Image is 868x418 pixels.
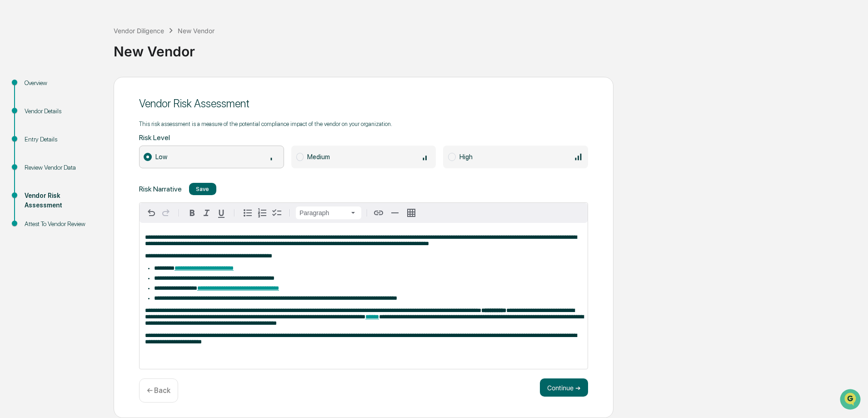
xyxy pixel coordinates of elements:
button: Continue ➔ [540,378,588,397]
p: ← Back [147,386,170,395]
a: 🔎Data Lookup [5,128,61,145]
span: Data Lookup [18,132,57,141]
button: Block type [296,206,361,219]
img: 1746055101610-c473b297-6a78-478c-a979-82029cc54cd1 [9,70,25,86]
div: We're available if you need us! [31,79,115,86]
div: Entry Details [25,135,99,144]
div: Attest To Vendor Review [25,219,99,229]
a: 🖐️Preclearance [5,111,62,127]
div: New Vendor [178,27,215,35]
button: Italic [200,206,214,220]
a: Powered byPylon [64,154,110,161]
iframe: Open customer support [839,388,863,413]
div: Save [196,186,209,192]
div: 🔎 [9,133,16,140]
div: Vendor Diligence [114,27,164,35]
div: Vendor Risk Assessment [25,191,99,210]
div: Overview [25,78,99,88]
a: 🗄️Attestations [62,111,116,127]
p: How can we help? [9,19,165,34]
button: Save [189,183,216,196]
div: New Vendor [114,36,863,60]
span: Attestations [75,115,113,124]
p: This risk assessment is a measure of the potential compliance impact of the vendor on your organi... [139,121,392,127]
span: Low [155,153,167,161]
span: High [459,153,473,161]
div: Risk Level [139,133,588,142]
button: Underline [214,206,229,220]
div: Risk Narrative [139,183,588,196]
div: Review Vendor Data [25,163,99,172]
div: 🗄️ [66,116,73,123]
button: Undo Ctrl+Z [144,206,159,220]
button: Start new chat [155,72,165,83]
div: Vendor Risk Assessment [139,97,588,110]
button: Bold [185,206,200,220]
span: Preclearance [18,115,59,124]
div: 🖐️ [9,116,16,123]
div: Start new chat [31,70,149,79]
span: Pylon [90,154,110,161]
span: Medium [307,153,330,161]
div: Vendor Details [25,106,99,116]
